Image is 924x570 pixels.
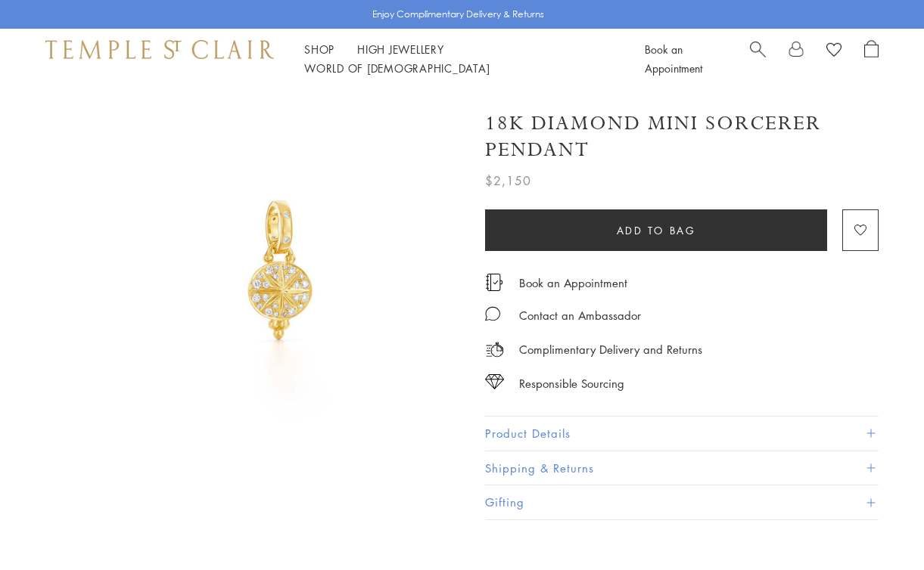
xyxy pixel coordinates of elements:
img: MessageIcon-01_2.svg [485,306,500,321]
img: P11810-SORSM [98,89,462,453]
h1: 18K Diamond Mini Sorcerer Pendant [485,110,879,163]
span: Add to bag [617,222,696,239]
a: High JewelleryHigh Jewellery [357,42,444,57]
a: World of [DEMOGRAPHIC_DATA]World of [DEMOGRAPHIC_DATA] [304,60,490,76]
a: Book an Appointment [645,42,702,76]
a: ShopShop [304,42,334,57]
button: Gifting [485,485,879,519]
img: Temple St. Clair [45,40,274,58]
button: Product Details [485,417,879,451]
div: Contact an Ambassador [519,306,641,325]
a: Book an Appointment [519,274,627,291]
img: icon_sourcing.svg [485,374,504,389]
img: icon_appointment.svg [485,274,503,291]
div: Responsible Sourcing [519,374,624,393]
p: Enjoy Complimentary Delivery & Returns [372,7,544,22]
button: Add to bag [485,209,827,251]
nav: Main navigation [304,40,611,78]
p: Complimentary Delivery and Returns [519,340,702,359]
button: Shipping & Returns [485,451,879,485]
img: icon_delivery.svg [485,340,504,359]
a: View Wishlist [826,40,842,63]
a: Search [750,40,766,78]
span: $2,150 [485,171,531,191]
a: Open Shopping Bag [864,40,879,78]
